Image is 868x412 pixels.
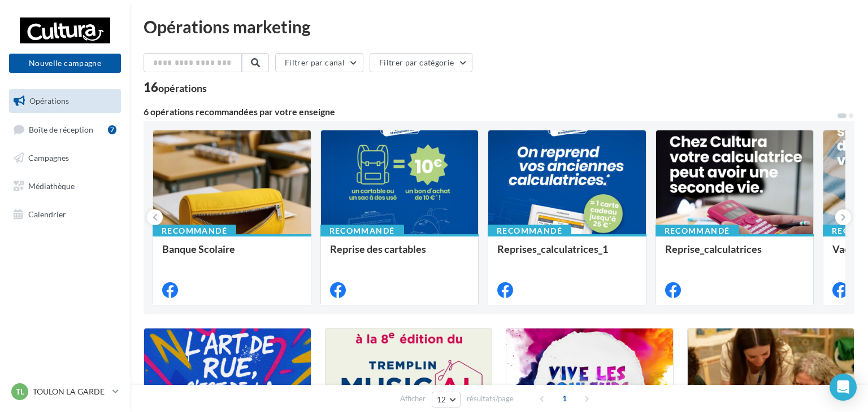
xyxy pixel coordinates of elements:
[28,181,75,191] span: Médiathèque
[330,243,470,266] div: Reprise des cartables
[7,89,123,113] a: Opérations
[275,53,363,72] button: Filtrer par canal
[16,386,24,397] span: TL
[144,81,207,94] div: 16
[437,395,446,404] span: 12
[7,203,123,226] a: Calendrier
[144,18,854,35] div: Opérations marketing
[7,146,123,170] a: Campagnes
[162,243,302,266] div: Banque Scolaire
[665,243,805,266] div: Reprise_calculatrices
[830,374,857,401] div: Open Intercom Messenger
[320,225,404,237] div: Recommandé
[488,225,571,237] div: Recommandé
[28,209,66,218] span: Calendrier
[33,386,108,397] p: TOULON LA GARDE
[28,153,69,163] span: Campagnes
[467,393,514,404] span: résultats/page
[153,225,236,237] div: Recommandé
[9,54,121,73] button: Nouvelle campagne
[7,174,123,198] a: Médiathèque
[29,96,69,106] span: Opérations
[7,117,123,142] a: Boîte de réception7
[555,389,574,407] span: 1
[400,393,426,404] span: Afficher
[144,107,836,116] div: 6 opérations recommandées par votre enseigne
[29,124,93,134] span: Boîte de réception
[370,53,472,72] button: Filtrer par catégorie
[9,381,121,402] a: TL TOULON LA GARDE
[497,243,637,266] div: Reprises_calculatrices_1
[432,392,461,407] button: 12
[158,83,207,93] div: opérations
[656,225,739,237] div: Recommandé
[108,125,116,134] div: 7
